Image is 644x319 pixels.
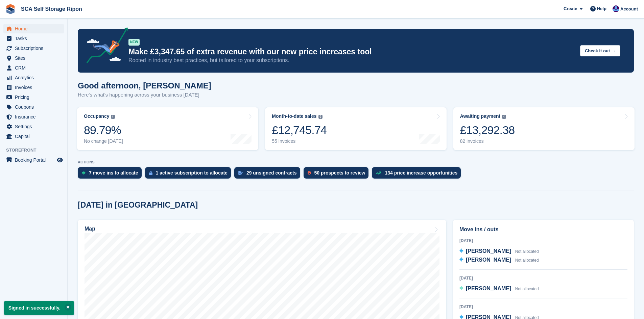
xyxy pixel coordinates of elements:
[15,132,55,141] span: Capital
[77,107,258,150] a: Occupancy 89.79% No change [DATE]
[3,112,64,122] a: menu
[385,170,457,176] div: 134 price increase opportunities
[85,226,95,232] h2: Map
[502,115,506,119] img: icon-info-grey-7440780725fd019a000dd9b08b2336e03edf1995a4989e88bcd33f0948082b44.svg
[613,5,619,12] img: Sarah Race
[459,256,539,265] a: [PERSON_NAME] Not allocated
[84,123,123,137] div: 89.79%
[515,287,539,291] span: Not allocated
[466,257,511,263] span: [PERSON_NAME]
[78,81,211,90] h1: Good afternoon, [PERSON_NAME]
[459,304,627,310] div: [DATE]
[308,171,311,175] img: prospect-51fa495bee0391a8d652442698ab0144808aea92771e9ea1ae160a38d050c398.svg
[246,170,297,176] div: 29 unsigned contracts
[466,286,511,291] span: [PERSON_NAME]
[564,5,577,12] span: Create
[6,147,67,154] span: Storefront
[15,63,55,73] span: CRM
[81,27,128,66] img: price-adjustments-announcement-icon-8257ccfd72463d97f412b2fc003d46551f7dbcb40ab6d574587a9cd5c0d94...
[3,63,64,73] a: menu
[84,113,109,119] div: Occupancy
[149,171,152,175] img: active_subscription_to_allocate_icon-d502201f5373d7db506a760aba3b589e785aa758c864c3986d89f69b8ff3...
[15,73,55,82] span: Analytics
[318,115,323,119] img: icon-info-grey-7440780725fd019a000dd9b08b2336e03edf1995a4989e88bcd33f0948082b44.svg
[238,171,243,175] img: contract_signature_icon-13c848040528278c33f63329250d36e43548de30e8caae1d1a13099fd9432cc5.svg
[272,113,316,119] div: Month-to-date sales
[376,171,381,175] img: price_increase_opportunities-93ffe204e8149a01c8c9dc8f82e8f89637d9d84a8eef4429ea346261dce0b2c0.svg
[515,258,539,263] span: Not allocated
[272,138,327,144] div: 55 invoices
[304,167,372,182] a: 50 prospects to review
[459,285,539,293] a: [PERSON_NAME] Not allocated
[3,73,64,82] a: menu
[15,34,55,43] span: Tasks
[15,155,55,165] span: Booking Portal
[3,102,64,112] a: menu
[314,170,365,176] div: 50 prospects to review
[272,123,327,137] div: £12,745.74
[3,44,64,53] a: menu
[3,34,64,43] a: menu
[460,123,515,137] div: £13,292.38
[3,24,64,33] a: menu
[5,4,16,14] img: stora-icon-8386f47178a22dfd0bd8f6a31ec36ba5ce8667c1dd55bd0f319d3a0aa187defe.svg
[234,167,304,182] a: 29 unsigned contracts
[459,275,627,281] div: [DATE]
[459,225,627,234] h2: Move ins / outs
[4,301,74,315] p: Signed in successfully.
[459,247,539,256] a: [PERSON_NAME] Not allocated
[3,122,64,131] a: menu
[3,155,64,165] a: menu
[459,238,627,244] div: [DATE]
[18,3,85,15] a: SCA Self Storage Ripon
[515,249,539,254] span: Not allocated
[128,57,575,64] p: Rooted in industry best practices, but tailored to your subscriptions.
[460,138,515,144] div: 82 invoices
[15,112,55,122] span: Insurance
[15,44,55,53] span: Subscriptions
[78,201,198,210] h2: [DATE] in [GEOGRAPHIC_DATA]
[78,167,145,182] a: 7 move ins to allocate
[15,83,55,92] span: Invoices
[3,132,64,141] a: menu
[128,47,575,57] p: Make £3,347.65 of extra revenue with our new price increases tool
[466,248,511,254] span: [PERSON_NAME]
[3,83,64,92] a: menu
[460,113,501,119] div: Awaiting payment
[453,107,635,150] a: Awaiting payment £13,292.38 82 invoices
[620,6,638,12] span: Account
[580,45,620,56] button: Check it out →
[265,107,446,150] a: Month-to-date sales £12,745.74 55 invoices
[15,122,55,131] span: Settings
[15,102,55,112] span: Coupons
[3,92,64,102] a: menu
[145,167,234,182] a: 1 active subscription to allocate
[156,170,228,176] div: 1 active subscription to allocate
[597,5,606,12] span: Help
[15,92,55,102] span: Pricing
[372,167,464,182] a: 134 price increase opportunities
[3,53,64,63] a: menu
[84,138,123,144] div: No change [DATE]
[78,160,634,164] p: ACTIONS
[89,170,138,176] div: 7 move ins to allocate
[15,53,55,63] span: Sites
[128,39,140,46] div: NEW
[111,115,115,119] img: icon-info-grey-7440780725fd019a000dd9b08b2336e03edf1995a4989e88bcd33f0948082b44.svg
[82,171,86,175] img: move_ins_to_allocate_icon-fdf77a2bb77ea45bf5b3d319d69a93e2d87916cf1d5bf7949dd705db3b84f3ca.svg
[15,24,55,33] span: Home
[56,156,64,164] a: Preview store
[78,91,211,99] p: Here's what's happening across your business [DATE]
